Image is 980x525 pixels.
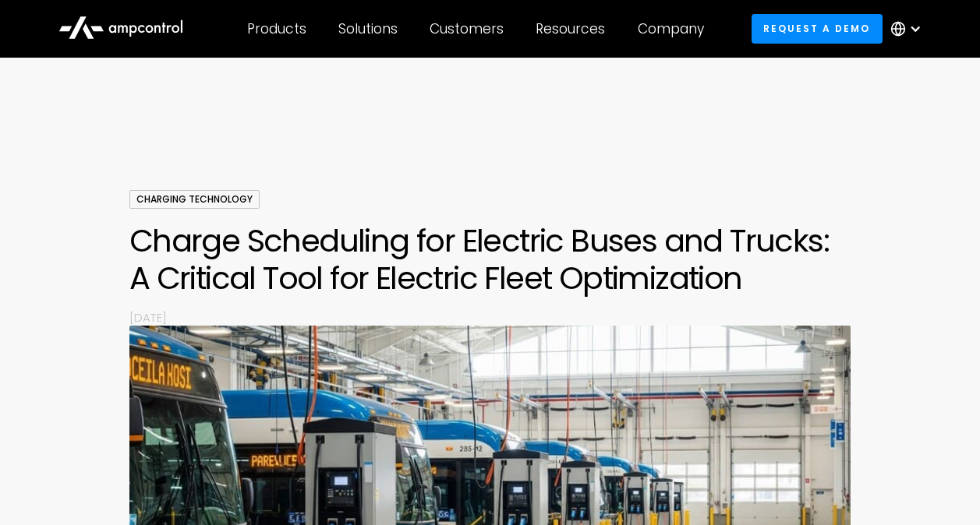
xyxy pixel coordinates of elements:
h1: Charge Scheduling for Electric Buses and Trucks: A Critical Tool for Electric Fleet Optimization [129,222,851,297]
div: Charging Technology [129,190,260,209]
a: Request a demo [752,14,883,43]
div: Resources [536,20,605,37]
div: Products [247,20,306,37]
div: Customers [430,20,504,37]
p: [DATE] [129,309,851,326]
div: Solutions [338,20,398,37]
div: Company [638,20,704,37]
